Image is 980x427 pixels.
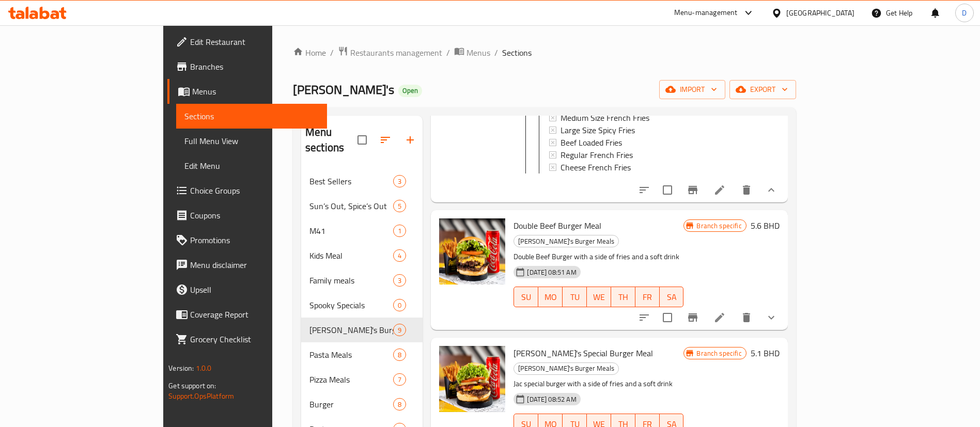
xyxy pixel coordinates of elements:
[632,178,657,202] button: sort-choices
[692,349,745,358] span: Branch specific
[640,290,656,305] span: FR
[167,302,327,327] a: Coverage Report
[309,274,393,287] span: Family meals
[738,83,788,96] span: export
[167,178,327,203] a: Choice Groups
[305,124,357,155] h2: Menu sections
[680,178,705,202] button: Branch-specific-item
[190,184,319,197] span: Choice Groups
[301,243,423,268] div: Kids Meal4
[657,179,678,201] span: Select to update
[542,290,558,305] span: MO
[514,250,683,263] p: Double Beef Burger with a side of fries and a soft drink
[514,287,538,307] button: SU
[398,128,423,152] button: Add section
[309,299,393,311] div: Spooky Specials
[167,228,327,252] a: Promotions
[167,29,327,54] a: Edit Restaurant
[190,234,319,246] span: Promotions
[309,373,393,386] span: Pizza Meals
[398,86,422,95] span: Open
[309,175,393,187] span: Best Sellers
[184,110,319,122] span: Sections
[561,161,631,173] span: Cheese French Fries
[502,46,532,59] span: Sections
[301,169,423,194] div: Best Sellers3
[394,251,406,261] span: 4
[514,345,653,361] span: [PERSON_NAME]'s Special Burger Meal
[394,226,406,236] span: 1
[962,7,967,19] span: D
[393,324,406,336] div: items
[514,218,601,233] span: Double Beef Burger Meal
[309,249,393,262] span: Kids Meal
[765,311,777,324] svg: Show Choices
[373,128,398,152] span: Sort sections
[330,46,334,59] li: /
[301,268,423,293] div: Family meals3
[759,178,784,202] button: show more
[394,201,406,211] span: 5
[713,184,726,196] a: Edit menu item
[309,324,393,336] span: [PERSON_NAME]'s Burger Meals
[301,342,423,367] div: Pasta Meals8
[518,290,534,305] span: SU
[523,394,580,404] span: [DATE] 08:52 AM
[759,305,784,330] button: show more
[567,290,583,305] span: TU
[786,7,854,19] div: [GEOGRAPHIC_DATA]
[167,252,327,277] a: Menu disclaimer
[615,290,631,305] span: TH
[657,307,678,328] span: Select to update
[309,200,393,212] span: Sun’s Out, Spice’s Out
[393,225,406,237] div: items
[192,85,319,98] span: Menus
[394,301,406,310] span: 0
[692,221,745,231] span: Branch specific
[184,160,319,172] span: Edit Menu
[561,124,635,136] span: Large Size Spicy Fries
[301,194,423,218] div: Sun’s Out, Spice’s Out5
[190,36,319,48] span: Edit Restaurant
[176,153,327,178] a: Edit Menu
[168,389,234,403] a: Support.OpsPlatform
[393,398,406,410] div: items
[514,362,618,374] span: [PERSON_NAME]'s Burger Meals
[734,305,759,330] button: delete
[561,136,622,149] span: Beef Loaded Fries
[751,346,780,360] h6: 5.1 BHD
[561,149,633,161] span: Regular French Fries
[394,350,406,360] span: 8
[713,311,726,324] a: Edit menu item
[439,218,505,284] img: Double Beef Burger Meal
[176,104,327,129] a: Sections
[196,361,212,375] span: 1.0.0
[190,333,319,345] span: Grocery Checklist
[309,225,393,237] div: M41
[446,46,450,59] li: /
[293,78,394,101] span: [PERSON_NAME]'s
[729,80,796,99] button: export
[611,287,635,307] button: TH
[454,46,490,59] a: Menus
[309,398,393,410] span: Burger
[523,267,580,277] span: [DATE] 08:51 AM
[190,259,319,271] span: Menu disclaimer
[394,400,406,409] span: 8
[301,318,423,342] div: [PERSON_NAME]'s Burger Meals9
[190,60,319,73] span: Branches
[587,287,611,307] button: WE
[309,324,393,336] div: Jack's Burger Meals
[393,349,406,361] div: items
[751,218,780,233] h6: 5.6 BHD
[167,203,327,228] a: Coupons
[398,85,422,97] div: Open
[659,80,725,99] button: import
[393,200,406,212] div: items
[393,299,406,311] div: items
